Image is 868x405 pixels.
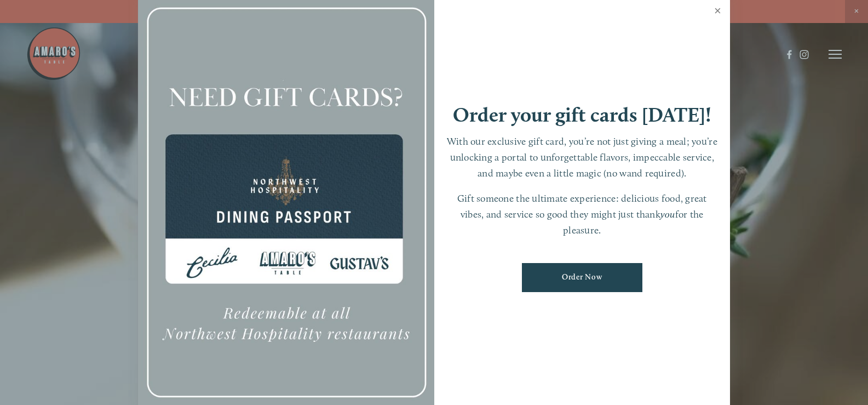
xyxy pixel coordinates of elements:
em: you [660,208,675,220]
a: Order Now [522,263,642,292]
h1: Order your gift cards [DATE]! [453,105,711,125]
p: With our exclusive gift card, you’re not just giving a meal; you’re unlocking a portal to unforge... [445,134,720,181]
p: Gift someone the ultimate experience: delicious food, great vibes, and service so good they might... [445,191,720,238]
